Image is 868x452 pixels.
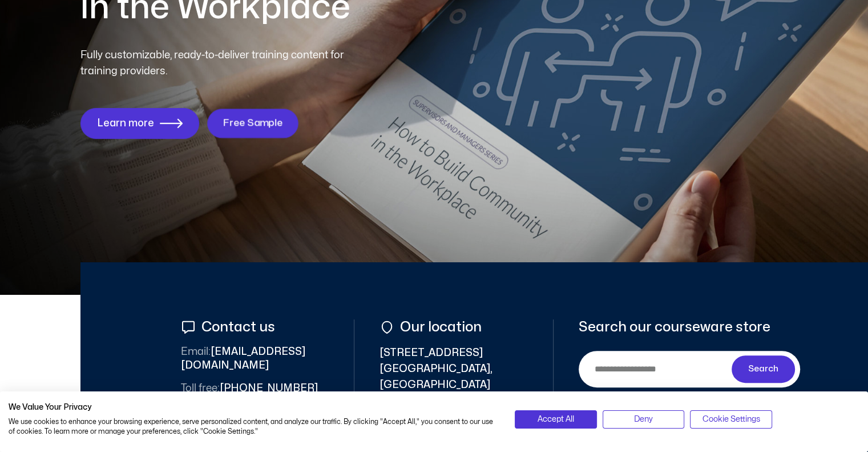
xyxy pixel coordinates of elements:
span: Contact us [199,319,275,335]
p: Fully customizable, ready-to-deliver training content for training providers. [80,47,365,79]
p: We use cookies to enhance your browsing experience, serve personalized content, and analyze our t... [9,417,498,437]
a: Learn more [80,108,199,139]
h2: We Value Your Privacy [9,402,498,413]
button: Accept all cookies [515,410,596,429]
span: Deny [634,413,653,426]
span: Free Sample [223,118,283,129]
span: [EMAIL_ADDRESS][DOMAIN_NAME] [181,345,329,373]
button: Search [732,355,796,383]
span: [STREET_ADDRESS] [GEOGRAPHIC_DATA], [GEOGRAPHIC_DATA] Canada, B0K 3P7 [380,345,528,409]
a: Free Sample [207,109,298,138]
button: Deny all cookies [603,410,684,429]
span: Search our courseware store [579,319,770,335]
span: Email: [181,347,211,357]
span: Learn more [97,118,154,129]
span: Cookie Settings [702,413,760,426]
button: Adjust cookie preferences [690,410,772,429]
span: Our location [397,319,482,335]
span: Search [748,362,778,376]
span: Accept All [538,413,574,426]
